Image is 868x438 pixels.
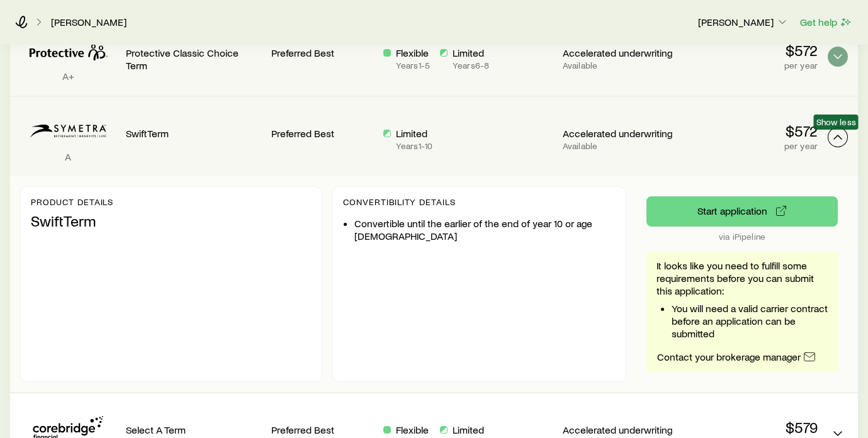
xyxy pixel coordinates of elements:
p: $572 [682,122,818,140]
p: Preferred Best [271,47,373,59]
p: Preferred Best [271,127,373,140]
p: Years 1 - 10 [396,141,432,151]
p: SwiftTerm [31,212,312,230]
p: via iPipeline [646,232,838,242]
p: per year [682,141,818,151]
p: Years 1 - 5 [396,60,430,70]
p: Accelerated underwriting [563,424,672,436]
a: Contact your brokerage manager [657,350,816,364]
li: You will need a valid carrier contract before an application can be submitted [672,302,828,340]
p: Accelerated underwriting [563,47,672,59]
p: Limited [453,47,489,59]
button: Get help [799,15,853,30]
p: Flexible [396,424,430,436]
p: SwiftTerm [126,127,261,140]
p: Preferred Best [271,424,373,436]
p: Limited [453,424,492,436]
p: Limited [396,127,432,140]
p: Convertibility Details [343,197,616,207]
p: It looks like you need to fulfill some requirements before you can submit this application: [657,259,828,297]
p: Available [563,60,672,70]
p: A [20,150,116,163]
p: Flexible [396,47,430,59]
p: $572 [682,42,818,59]
p: Product details [31,197,312,207]
p: Years 6 - 8 [453,60,489,70]
p: A+ [20,70,116,82]
p: [PERSON_NAME] [698,16,789,28]
a: [PERSON_NAME] [50,16,127,28]
p: Select A Term [126,424,261,436]
p: Available [563,141,672,151]
li: Convertible until the earlier of the end of year 10 or age [DEMOGRAPHIC_DATA] [354,217,616,242]
button: [PERSON_NAME] [697,15,789,30]
p: per year [682,60,818,70]
button: via iPipeline [646,196,838,227]
span: Show less [816,117,856,127]
p: $579 [682,418,818,436]
p: Accelerated underwriting [563,127,672,140]
p: Protective Classic Choice Term [126,47,261,72]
